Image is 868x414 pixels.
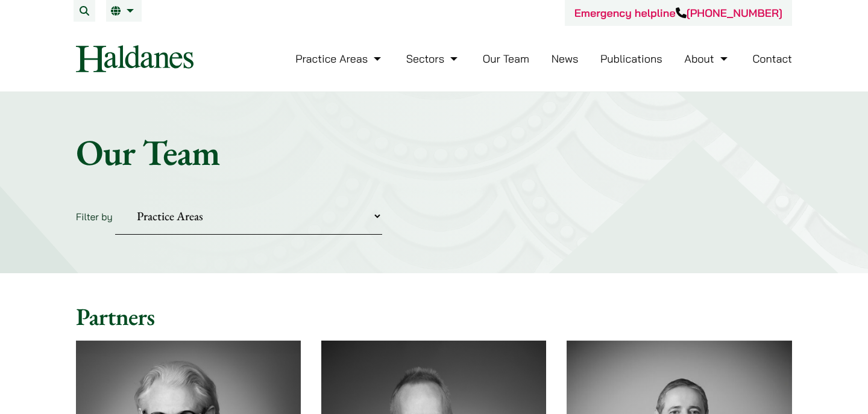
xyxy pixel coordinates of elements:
[552,52,579,66] a: News
[76,211,113,223] label: Filter by
[752,52,792,66] a: Contact
[76,45,193,72] img: Logo of Haldanes
[111,6,137,16] a: EN
[76,131,792,174] h1: Our Team
[600,52,662,66] a: Publications
[574,6,782,20] a: Emergency helpline[PHONE_NUMBER]
[76,302,792,331] h2: Partners
[684,52,730,66] a: About
[483,52,529,66] a: Our Team
[406,52,461,66] a: Sectors
[295,52,384,66] a: Practice Areas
